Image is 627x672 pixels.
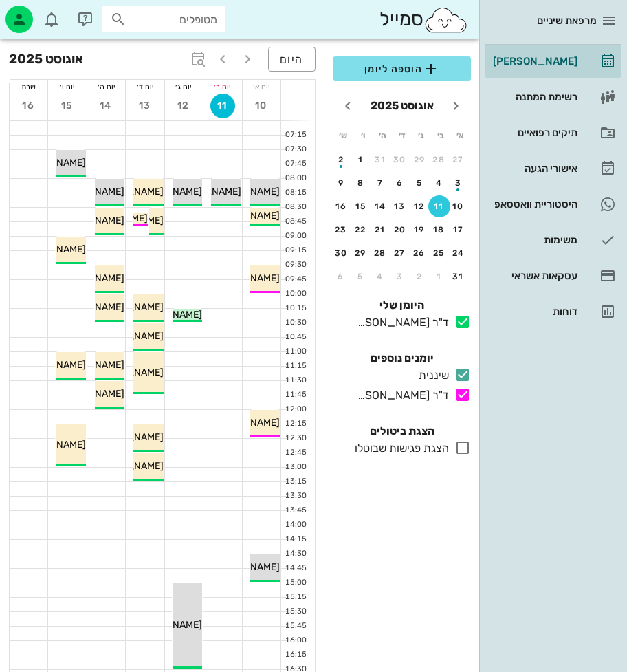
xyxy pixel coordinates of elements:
[281,433,309,444] div: 12:30
[428,219,450,241] button: 18
[485,80,621,113] a: רשימת המתנה
[485,259,621,292] a: עסקאות אשראי
[379,5,468,34] div: סמייל
[393,124,410,147] th: ד׳
[408,265,430,288] button: 2
[350,272,372,281] div: 5
[9,47,83,74] h3: אוגוסט 2025
[448,149,470,171] button: 27
[330,219,352,241] button: 23
[452,124,470,147] th: א׳
[41,8,49,17] span: תג
[281,317,309,329] div: 10:30
[369,272,391,281] div: 4
[330,172,352,194] button: 9
[330,265,352,288] button: 6
[373,124,391,147] th: ה׳
[281,245,309,257] div: 09:15
[448,265,470,288] button: 31
[350,195,372,217] button: 15
[428,242,450,264] button: 25
[408,155,430,164] div: 29
[281,144,309,155] div: 07:30
[350,219,372,241] button: 22
[389,242,411,264] button: 27
[490,127,577,138] div: תיקים רפואיים
[369,225,391,235] div: 21
[281,216,309,228] div: 08:45
[330,155,352,164] div: 2
[432,124,450,147] th: ב׳
[350,155,372,164] div: 1
[171,100,196,111] span: 12
[87,80,125,94] div: יום ה׳
[330,149,352,171] button: 2
[413,367,449,384] div: שיננית
[428,195,450,217] button: 11
[55,100,80,111] span: 15
[281,274,309,285] div: 09:45
[485,188,621,221] a: היסטוריית וואטסאפ
[281,635,309,647] div: 16:00
[349,440,449,457] div: הצגת פגישות שבוטלו
[408,202,430,211] div: 12
[448,178,470,188] div: 3
[369,149,391,171] button: 31
[16,94,41,118] button: 16
[428,178,450,188] div: 4
[165,80,203,94] div: יום ג׳
[281,375,309,387] div: 11:30
[350,202,372,211] div: 15
[490,306,577,317] div: דוחות
[350,242,372,264] button: 29
[490,91,577,102] div: רשימת המתנה
[428,272,450,281] div: 1
[352,387,449,404] div: ד"ר [PERSON_NAME]
[333,423,471,440] h4: הצגת ביטולים
[344,61,460,77] span: הוספה ליומן
[408,225,430,235] div: 19
[369,219,391,241] button: 21
[171,94,196,118] button: 12
[369,265,391,288] button: 4
[281,592,309,603] div: 15:15
[365,92,439,120] button: אוגוסט 2025
[94,100,119,111] span: 14
[350,149,372,171] button: 1
[369,195,391,217] button: 14
[485,116,621,149] a: תיקים רפואיים
[408,248,430,258] div: 26
[281,360,309,372] div: 11:15
[428,265,450,288] button: 1
[281,303,309,314] div: 10:15
[428,225,450,235] div: 18
[350,225,372,235] div: 22
[389,225,411,235] div: 20
[389,178,411,188] div: 6
[448,272,470,281] div: 31
[333,350,471,367] h4: יומנים נוספים
[428,248,450,258] div: 25
[369,248,391,258] div: 28
[408,242,430,264] button: 26
[428,149,450,171] button: 28
[281,259,309,271] div: 09:30
[448,219,470,241] button: 17
[408,272,430,281] div: 2
[350,265,372,288] button: 5
[94,94,119,118] button: 14
[268,47,316,72] button: היום
[389,195,411,217] button: 13
[490,270,577,281] div: עסקאות אשראי
[369,172,391,194] button: 7
[408,195,430,217] button: 12
[350,172,372,194] button: 8
[428,202,450,211] div: 11
[389,219,411,241] button: 20
[389,172,411,194] button: 6
[249,100,274,111] span: 10
[448,242,470,264] button: 24
[55,94,80,118] button: 15
[330,178,352,188] div: 9
[281,346,309,358] div: 11:00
